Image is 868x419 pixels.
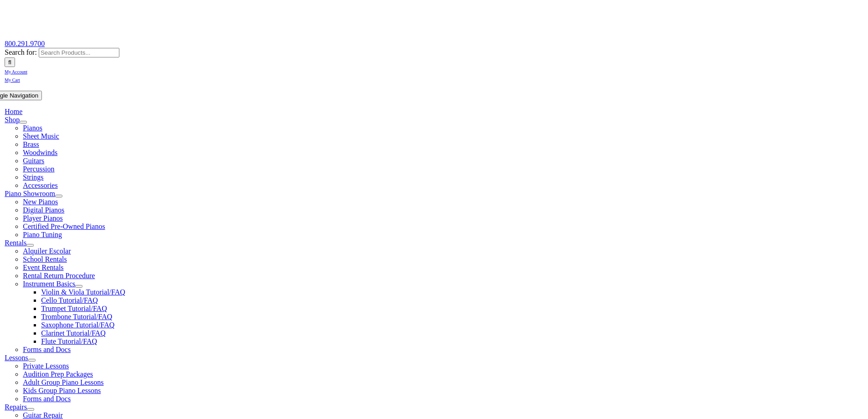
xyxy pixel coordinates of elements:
a: Event Rentals [23,264,63,271]
a: School Rentals [23,255,67,263]
a: Adult Group Piano Lessons [23,378,103,386]
a: Trombone Tutorial/FAQ [41,313,112,321]
button: Open submenu of Piano Showroom [55,195,62,197]
a: Percussion [23,165,54,173]
a: Brass [23,140,39,148]
a: Audition Prep Packages [23,370,93,378]
button: Open submenu of Lessons [28,359,36,362]
a: Cello Tutorial/FAQ [41,296,98,304]
a: Sheet Music [23,132,59,140]
span: My Cart [5,78,20,83]
a: Piano Showroom [5,190,55,197]
a: Saxophone Tutorial/FAQ [41,321,114,329]
a: Repairs [5,403,27,411]
a: Private Lessons [23,362,69,370]
button: Open submenu of Shop [20,121,27,124]
a: Pianos [23,124,42,132]
a: Violin & Viola Tutorial/FAQ [41,288,125,296]
a: My Account [5,67,27,75]
a: Digital Pianos [23,206,64,214]
a: Rentals [5,239,26,247]
a: Flute Tutorial/FAQ [41,337,97,345]
a: Certified Pre-Owned Pianos [23,222,105,230]
span: My Account [5,69,27,74]
a: Home [5,108,22,115]
button: Open submenu of Repairs [27,408,34,411]
a: Forms and Docs [23,346,71,353]
a: Woodwinds [23,149,57,156]
a: Accessories [23,181,57,189]
a: Lessons [5,354,28,362]
a: Guitar Repair [23,411,63,419]
a: Piano Tuning [23,231,62,238]
a: Clarinet Tutorial/FAQ [41,329,106,337]
a: Shop [5,116,20,124]
a: My Cart [5,75,20,83]
input: Search Products... [39,48,119,57]
a: New Pianos [23,198,58,206]
a: Strings [23,173,43,181]
a: Alquiler Escolar [23,247,71,255]
input: Search [5,57,15,67]
button: Open submenu of Instrument Basics [75,285,82,288]
a: Rental Return Procedure [23,272,95,279]
a: 800.291.9700 [5,40,45,47]
a: Instrument Basics [23,280,75,288]
a: Guitars [23,157,44,165]
a: Forms and Docs [23,395,71,403]
a: Player Pianos [23,214,63,222]
span: Search for: [5,48,37,56]
button: Open submenu of Rentals [26,244,34,247]
a: Trumpet Tutorial/FAQ [41,305,107,312]
a: Kids Group Piano Lessons [23,387,101,394]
